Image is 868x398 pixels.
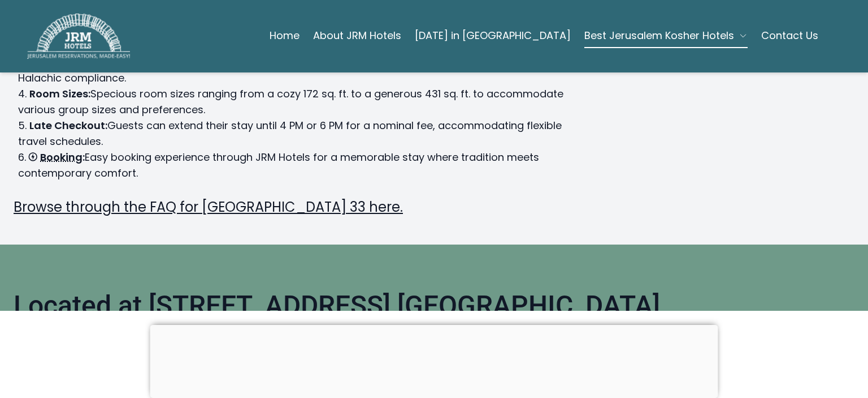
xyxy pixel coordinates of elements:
[14,290,660,322] h1: Located at [STREET_ADDRESS] [GEOGRAPHIC_DATA]
[584,28,734,44] span: Best Jerusalem Kosher Hotels
[313,24,401,47] a: About JRM Hotels
[29,87,90,101] strong: Room Sizes:
[761,24,818,47] a: Contact Us
[18,149,592,181] li: Easy booking experience through JRM Hotels for a memorable stay where tradition meets contemporar...
[40,150,83,164] span: Booking
[18,86,592,118] li: Specious room sizes ranging from a cozy 172 sq. ft. to a generous 431 sq. ft. to accommodate vari...
[584,24,748,47] button: Best Jerusalem Kosher Hotels
[27,14,130,59] img: JRM Hotels
[14,198,403,216] a: Browse through the FAQ for [GEOGRAPHIC_DATA] 33 here.
[29,118,107,132] strong: Late Checkout:
[29,150,83,164] a: Booking
[29,150,85,164] strong: :
[18,118,592,149] li: Guests can extend their stay until 4 PM or 6 PM for a nominal fee, accommodating flexible travel ...
[415,24,571,47] a: [DATE] in [GEOGRAPHIC_DATA]
[270,24,300,47] a: Home
[150,325,718,395] iframe: Advertisement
